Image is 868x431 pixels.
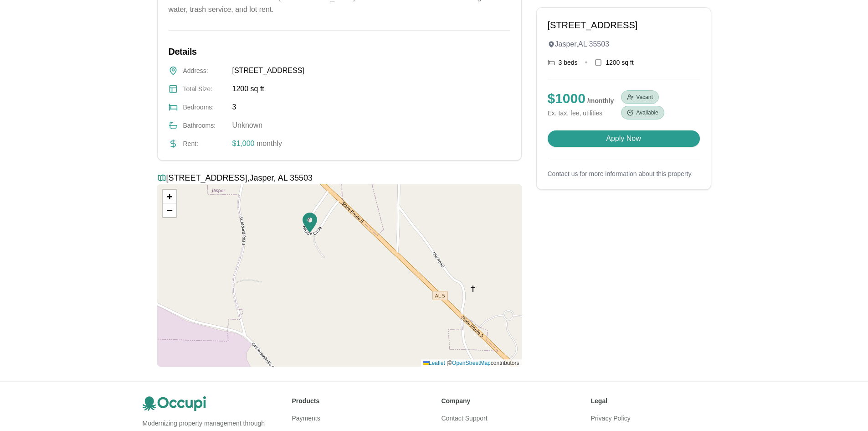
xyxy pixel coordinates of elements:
span: / monthly [587,97,614,104]
a: OpenStreetMap [452,360,491,366]
a: Zoom in [163,190,176,203]
h1: [STREET_ADDRESS] [548,19,700,31]
span: Jasper , AL 35503 [555,39,610,50]
span: Bedrooms : [183,103,227,112]
span: Unknown [232,120,263,131]
span: $1,000 [232,140,255,147]
small: Ex. tax, fee, utilities [548,109,614,118]
h3: [STREET_ADDRESS] , Jasper , AL 35503 [157,171,522,184]
span: − [166,204,172,216]
span: + [166,191,172,202]
p: $ 1000 [548,90,614,107]
span: monthly [254,140,282,147]
a: Leaflet [423,360,445,366]
h2: Details [169,45,510,58]
span: Bathrooms : [183,121,227,130]
span: 3 [232,102,236,113]
h3: Products [292,396,427,405]
span: Total Size : [183,84,227,93]
a: Privacy Policy [591,415,631,422]
a: Payments [292,415,320,422]
span: Vacant [636,93,652,101]
h3: Company [442,396,576,405]
p: Contact us for more information about this property. [548,169,700,178]
span: Address : [183,66,227,75]
span: Available [636,109,658,116]
div: • [585,57,588,68]
span: 3 beds [559,58,578,67]
a: Contact Support [442,415,488,422]
button: Apply Now [548,130,700,147]
span: 1200 sq ft [606,58,634,67]
img: Marker [303,212,317,233]
span: [STREET_ADDRESS] [232,65,304,76]
span: | [447,360,448,366]
h3: Legal [591,396,726,405]
div: © contributors [421,359,522,367]
span: Rent : [183,139,227,148]
span: 1200 sq ft [232,83,264,94]
a: Zoom out [163,203,176,217]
